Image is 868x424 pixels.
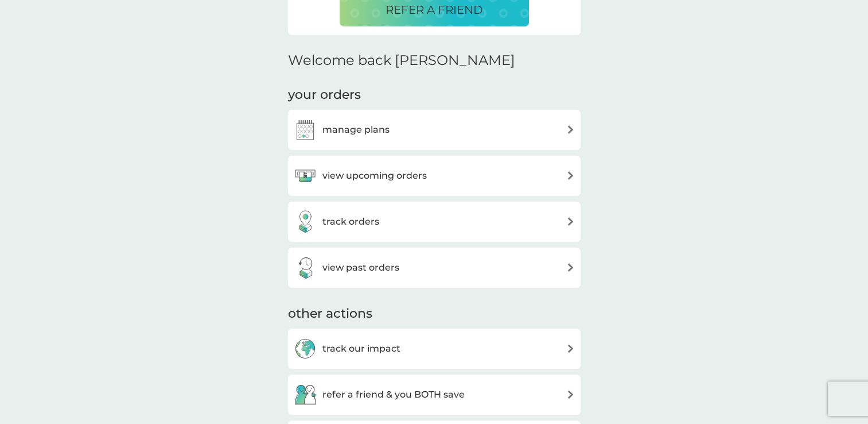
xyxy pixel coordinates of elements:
[288,305,372,323] h3: other actions
[386,1,483,19] p: REFER A FRIEND
[566,217,575,226] img: arrow right
[566,125,575,134] img: arrow right
[322,387,465,402] h3: refer a friend & you BOTH save
[566,344,575,353] img: arrow right
[322,122,390,137] h3: manage plans
[566,171,575,180] img: arrow right
[566,390,575,399] img: arrow right
[288,52,515,69] h2: Welcome back [PERSON_NAME]
[322,260,399,275] h3: view past orders
[322,341,400,356] h3: track our impact
[288,86,361,104] h3: your orders
[322,168,427,183] h3: view upcoming orders
[566,263,575,272] img: arrow right
[322,214,379,229] h3: track orders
